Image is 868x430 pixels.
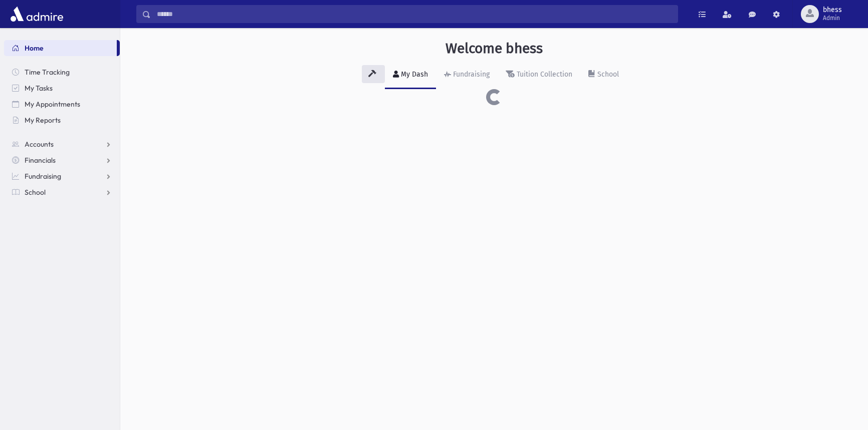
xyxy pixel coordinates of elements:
span: My Appointments [25,100,80,109]
span: School [25,188,46,197]
span: Admin [823,14,842,22]
a: School [580,61,627,89]
div: My Dash [399,70,428,79]
img: AdmirePro [8,4,66,24]
a: My Reports [4,112,120,128]
a: My Tasks [4,80,120,96]
span: Fundraising [25,172,61,181]
a: Tuition Collection [498,61,580,89]
span: Financials [25,156,56,165]
span: My Reports [25,116,61,125]
a: Home [4,40,117,56]
span: Home [25,44,44,53]
a: My Appointments [4,96,120,112]
div: Fundraising [451,70,490,79]
span: Accounts [25,140,54,149]
a: Fundraising [4,168,120,184]
a: Accounts [4,136,120,152]
a: Fundraising [436,61,498,89]
span: bhess [823,6,842,14]
a: Time Tracking [4,64,120,80]
span: My Tasks [25,84,53,93]
a: My Dash [385,61,436,89]
a: School [4,184,120,200]
div: School [595,70,619,79]
input: Search [151,5,678,23]
h3: Welcome bhess [446,40,543,57]
a: Financials [4,152,120,168]
span: Time Tracking [25,68,70,77]
div: Tuition Collection [515,70,572,79]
